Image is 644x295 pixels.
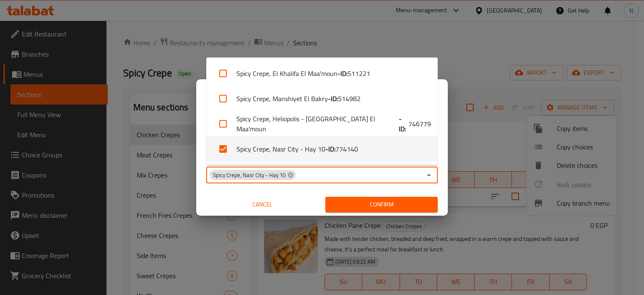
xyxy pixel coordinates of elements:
[423,169,435,181] button: Close
[325,144,335,154] b: - ID:
[328,94,338,104] b: - ID:
[338,68,348,78] b: - ID:
[206,136,438,162] li: Spicy Crepe, Nasr City - Hay 10
[348,68,370,78] span: 511221
[206,111,438,136] li: Spicy Crepe, Heliopolis - [GEOGRAPHIC_DATA] El Maa'moun
[408,119,431,129] span: 746779
[325,197,438,212] button: Confirm
[206,197,319,212] button: Cancel
[210,199,315,210] span: Cancel
[210,171,289,179] span: Spicy Crepe, Nasr City - Hay 10
[206,61,438,86] li: Spicy Crepe, El Khalifa El Maa'moun
[338,94,361,104] span: 514982
[206,86,438,111] li: Spicy Crepe, Manshiyet El Bakry
[210,170,296,180] div: Spicy Crepe, Nasr City - Hay 10
[332,199,431,210] span: Confirm
[399,114,408,134] b: - ID:
[335,144,358,154] span: 774140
